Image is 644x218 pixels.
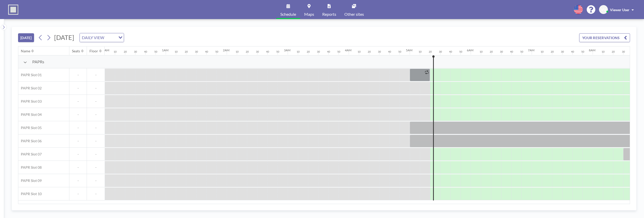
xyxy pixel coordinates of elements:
[18,192,42,196] span: PAPR Slot 10
[69,192,87,196] span: -
[18,139,42,143] span: PAPR Slot 06
[561,50,564,53] div: 30
[69,139,87,143] span: -
[87,165,105,170] span: -
[87,178,105,183] span: -
[541,50,544,53] div: 10
[87,139,105,143] span: -
[610,8,630,12] span: Viewer User
[114,50,117,53] div: 10
[589,48,595,52] div: 8AM
[144,50,147,53] div: 40
[101,48,109,52] div: 12AM
[69,126,87,130] span: -
[8,5,18,15] img: organization-logo
[246,50,249,53] div: 20
[602,50,605,53] div: 10
[87,73,105,77] span: -
[18,126,42,130] span: PAPR Slot 05
[317,50,320,53] div: 30
[18,86,42,90] span: PAPR Slot 02
[87,86,105,90] span: -
[87,126,105,130] span: -
[280,12,296,16] span: Schedule
[449,50,452,53] div: 40
[69,152,87,157] span: -
[327,50,330,53] div: 40
[304,12,314,16] span: Maps
[87,99,105,104] span: -
[205,50,208,53] div: 40
[480,50,483,53] div: 10
[18,73,42,77] span: PAPR Slot 01
[89,49,98,53] div: Floor
[69,73,87,77] span: -
[337,50,340,53] div: 50
[528,48,534,52] div: 7AM
[54,34,74,41] span: [DATE]
[185,50,188,53] div: 20
[195,50,198,53] div: 30
[419,50,422,53] div: 10
[398,50,401,53] div: 50
[18,112,42,117] span: PAPR Slot 04
[345,48,351,52] div: 4AM
[21,49,30,53] div: Name
[378,50,381,53] div: 30
[18,152,42,157] span: PAPR Slot 07
[581,50,584,53] div: 50
[87,112,105,117] span: -
[358,50,361,53] div: 10
[266,50,269,53] div: 40
[276,50,279,53] div: 50
[459,50,462,53] div: 50
[175,50,178,53] div: 10
[571,50,574,53] div: 40
[406,48,412,52] div: 5AM
[124,50,127,53] div: 20
[520,50,523,53] div: 50
[87,152,105,157] span: -
[256,50,259,53] div: 30
[18,178,42,183] span: PAPR Slot 09
[368,50,371,53] div: 20
[322,12,336,16] span: Reports
[307,50,310,53] div: 20
[551,50,554,53] div: 20
[134,50,137,53] div: 30
[344,12,364,16] span: Other sites
[388,50,391,53] div: 40
[32,59,44,64] span: PAPRs
[223,48,229,52] div: 2AM
[500,50,503,53] div: 30
[467,48,473,52] div: 6AM
[162,48,168,52] div: 1AM
[490,50,493,53] div: 20
[601,7,606,12] span: VU
[69,99,87,104] span: -
[429,50,432,53] div: 20
[236,50,239,53] div: 10
[284,48,290,52] div: 3AM
[612,50,615,53] div: 20
[579,33,630,42] button: YOUR RESERVATIONS
[18,165,42,170] span: PAPR Slot 08
[80,33,124,42] div: Search for option
[69,178,87,183] span: -
[69,112,87,117] span: -
[69,86,87,90] span: -
[510,50,513,53] div: 40
[81,34,105,41] span: DAILY VIEW
[18,33,34,42] button: [DATE]
[154,50,157,53] div: 50
[297,50,300,53] div: 10
[72,49,80,53] div: Seats
[622,50,625,53] div: 30
[87,192,105,196] span: -
[106,34,115,41] input: Search for option
[69,165,87,170] span: -
[439,50,442,53] div: 30
[18,99,42,104] span: PAPR Slot 03
[215,50,218,53] div: 50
